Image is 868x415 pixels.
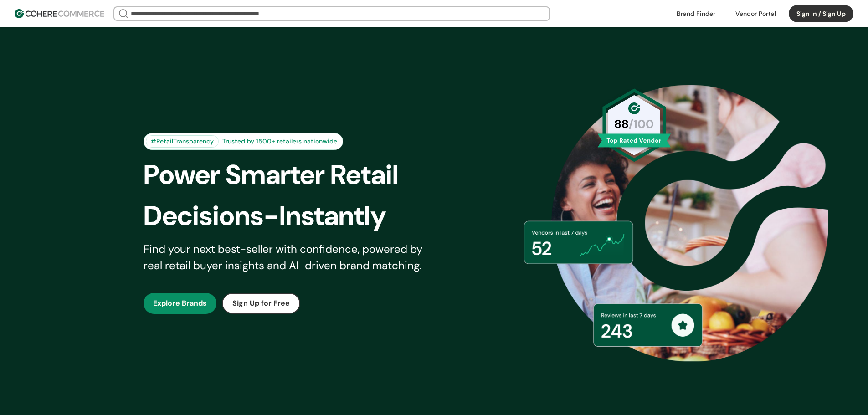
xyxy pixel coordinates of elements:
div: #RetailTransparency [146,135,219,148]
button: Explore Brands [144,293,216,314]
div: Decisions-Instantly [144,195,450,236]
div: Power Smarter Retail [144,154,450,195]
div: Find your next best-seller with confidence, powered by real retail buyer insights and AI-driven b... [144,241,434,274]
img: Cohere Logo [15,9,104,18]
button: Sign Up for Free [222,293,300,314]
div: Trusted by 1500+ retailers nationwide [219,137,341,146]
button: Sign In / Sign Up [789,5,853,22]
